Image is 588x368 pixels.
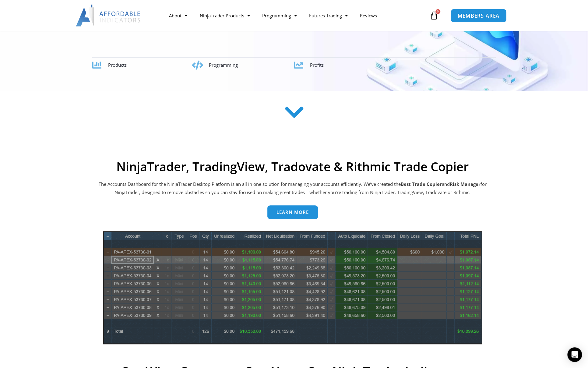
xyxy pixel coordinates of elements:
img: wideview8 28 2 | Affordable Indicators – NinjaTrader [103,231,482,344]
span: Profits [310,62,324,68]
a: 0 [421,7,447,24]
a: MEMBERS AREA [451,9,506,22]
span: Learn more [276,210,309,214]
img: LogoAI | Affordable Indicators – NinjaTrader [76,5,141,27]
a: Reviews [354,9,383,23]
span: MEMBERS AREA [458,13,499,18]
a: About [163,9,193,23]
h2: NinjaTrader, TradingView, Tradovate & Rithmic Trade Copier [98,159,488,174]
div: Open Intercom Messenger [567,347,582,362]
span: Programming [209,62,238,68]
strong: Risk Manager [450,181,481,187]
b: Best Trade Copier [401,181,442,187]
a: Learn more [267,205,318,219]
a: Futures Trading [303,9,354,23]
span: Products [108,62,127,68]
a: NinjaTrader Products [193,9,256,23]
p: The Accounts Dashboard for the NinjaTrader Desktop Platform is an all in one solution for managin... [98,180,488,197]
nav: Menu [163,9,428,23]
span: 0 [435,9,440,14]
a: Programming [256,9,303,23]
